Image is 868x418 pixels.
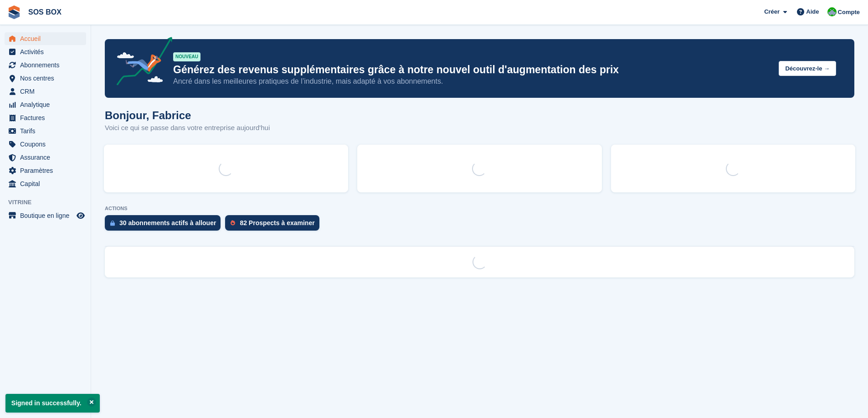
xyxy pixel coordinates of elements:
[20,98,75,111] span: Analytique
[173,52,200,61] div: NOUVEAU
[119,219,216,227] div: 30 abonnements actifs à allouer
[5,177,86,190] a: menu
[173,63,771,76] p: Générez des revenus supplémentaires grâce à notre nouvel outil d'augmentation des prix
[827,7,837,16] img: Fabrice
[105,206,854,212] p: ACTIONS
[20,45,75,58] span: Activités
[7,5,21,19] img: stora-icon-8386f47178a22dfd0bd8f6a31ec36ba5ce8667c1dd55bd0f319d3a0aa187defe.svg
[8,198,91,207] span: Vitrine
[231,220,235,226] img: prospect-51fa495bee0391a8d652442698ab0144808aea92771e9ea1ae160a38d050c398.svg
[25,5,65,20] a: SOS BOX
[5,111,86,124] a: menu
[5,164,86,177] a: menu
[20,164,75,177] span: Paramètres
[20,151,75,164] span: Assurance
[225,215,324,235] a: 82 Prospects à examiner
[105,109,270,121] h1: Bonjour, Fabrice
[75,210,86,221] a: Boutique d'aperçu
[806,7,819,16] span: Aide
[5,138,86,151] a: menu
[5,59,86,71] a: menu
[5,45,86,58] a: menu
[173,76,771,86] p: Ancré dans les meilleures pratiques de l’industrie, mais adapté à vos abonnements.
[5,209,86,222] a: menu
[5,72,86,85] a: menu
[779,61,836,76] button: Découvrez-le →
[5,394,100,413] p: Signed in successfully.
[20,138,75,151] span: Coupons
[240,219,314,227] div: 82 Prospects à examiner
[110,220,115,226] img: active_subscription_to_allocate_icon-d502201f5373d7db506a760aba3b589e785aa758c864c3986d89f69b8ff3...
[109,37,173,89] img: price-adjustments-announcement-icon-8257ccfd72463d97f412b2fc003d46551f7dbcb40ab6d574587a9cd5c0d94...
[20,85,75,98] span: CRM
[20,72,75,85] span: Nos centres
[5,98,86,111] a: menu
[5,32,86,45] a: menu
[20,111,75,124] span: Factures
[20,209,75,222] span: Boutique en ligne
[764,7,780,16] span: Créer
[105,123,270,133] p: Voici ce qui se passe dans votre entreprise aujourd'hui
[5,85,86,98] a: menu
[105,215,225,235] a: 30 abonnements actifs à allouer
[5,125,86,137] a: menu
[20,125,75,137] span: Tarifs
[20,32,75,45] span: Accueil
[20,59,75,71] span: Abonnements
[5,151,86,164] a: menu
[838,8,860,17] span: Compte
[20,177,75,190] span: Capital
